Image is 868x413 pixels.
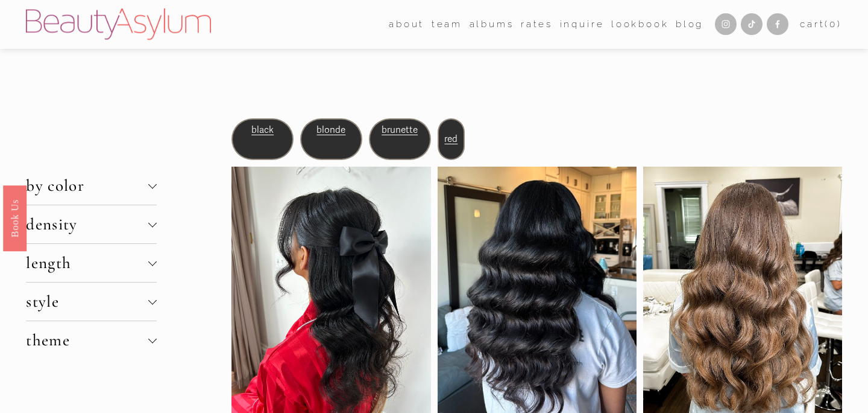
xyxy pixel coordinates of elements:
[741,13,763,35] a: TikTok
[26,8,211,40] img: Beauty Asylum | Bridal Hair &amp; Makeup Charlotte &amp; Atlanta
[521,15,553,34] a: Rates
[26,167,156,205] button: by color
[470,15,514,34] a: albums
[26,321,156,359] button: theme
[560,15,605,34] a: Inquire
[26,253,148,273] span: length
[26,283,156,321] button: style
[382,124,418,135] a: brunette
[432,16,462,33] span: team
[767,13,788,35] a: Facebook
[26,330,148,350] span: theme
[26,205,156,243] button: density
[825,19,841,30] span: ( )
[389,15,424,34] a: folder dropdown
[316,124,345,135] a: blonde
[26,176,148,196] span: by color
[26,244,156,282] button: length
[26,214,148,234] span: density
[611,15,669,34] a: Lookbook
[829,19,837,30] span: 0
[444,133,458,144] a: red
[3,185,27,251] a: Book Us
[389,16,424,33] span: about
[26,292,148,312] span: style
[715,13,737,35] a: Instagram
[251,124,274,135] a: black
[800,16,842,33] a: 0 items in cart
[432,15,462,34] a: folder dropdown
[676,15,703,34] a: Blog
